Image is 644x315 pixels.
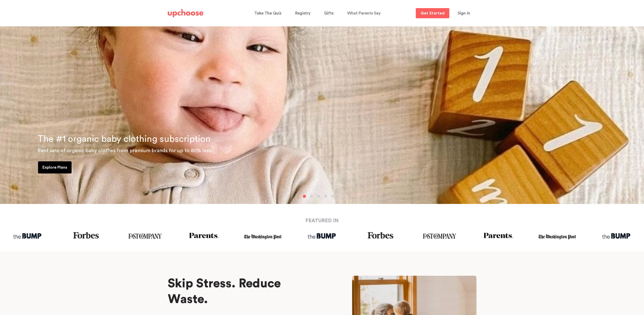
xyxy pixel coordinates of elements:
a: Take The Quiz [254,8,283,18]
a: Registry [295,8,312,18]
span: Registry [295,11,310,15]
a: Get Started [416,8,449,18]
span: What Parents Say [347,11,381,15]
span: Skip Stress. Reduce Waste. [168,277,281,305]
p: Rent sets of organic baby clothes from premium brands for up to 80% less. [38,147,638,155]
a: Gifts [324,8,335,18]
p: Get Started [421,11,444,15]
a: Explore Plans [38,161,72,173]
strong: FEATURED IN [305,218,339,223]
span: Take The Quiz [254,11,282,15]
span: The #1 organic baby clothing subscription [38,134,211,144]
span: Sign in [458,11,470,15]
button: Sign in [451,8,476,18]
p: Explore Plans [42,164,67,170]
a: UpChoose [168,8,203,19]
a: What Parents Say [347,8,382,18]
span: Gifts [324,11,334,15]
img: UpChoose [168,9,203,17]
